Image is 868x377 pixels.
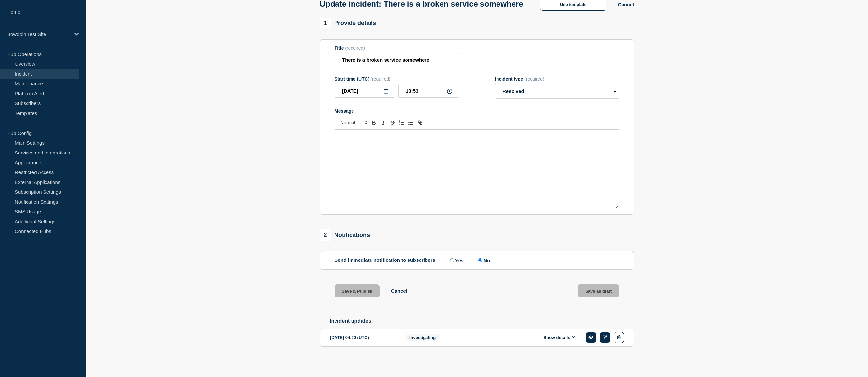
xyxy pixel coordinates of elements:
button: Toggle bold text [370,119,379,127]
button: Toggle link [415,119,425,127]
span: (required) [345,45,365,51]
div: Message [335,130,619,208]
div: Notifications [320,229,370,241]
div: Provide details [320,18,376,29]
button: Save & Publish [335,284,380,297]
div: Incident type [495,76,619,81]
span: Font size [337,119,370,127]
p: Send immediate notification to subscribers [335,257,435,263]
div: [DATE] 04:00 (UTC) [330,332,395,343]
input: Title [335,53,459,66]
input: No [478,258,482,262]
input: YYYY-MM-DD [335,84,395,98]
select: Incident type [495,84,619,99]
span: (required) [371,76,390,81]
button: Save as draft [578,284,619,297]
input: HH:MM [398,84,459,98]
span: 1 [320,18,331,29]
button: Toggle bulleted list [406,119,415,127]
div: Title [335,45,459,51]
span: Investigating [405,334,440,341]
button: Toggle italic text [379,119,388,127]
span: (required) [524,76,544,81]
h2: Incident updates [330,318,634,324]
div: Start time (UTC) [335,76,459,81]
button: Cancel [391,288,407,294]
button: Cancel [618,2,634,7]
div: Send immediate notification to subscribers [335,257,619,263]
button: Toggle strikethrough text [388,119,397,127]
p: Bowdoin Test Site [7,31,70,37]
input: Yes [450,258,454,262]
div: Message [335,108,619,114]
label: Yes [448,257,464,263]
span: 2 [320,229,331,241]
button: Show details [541,335,577,340]
label: No [477,257,490,263]
button: Toggle ordered list [397,119,406,127]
